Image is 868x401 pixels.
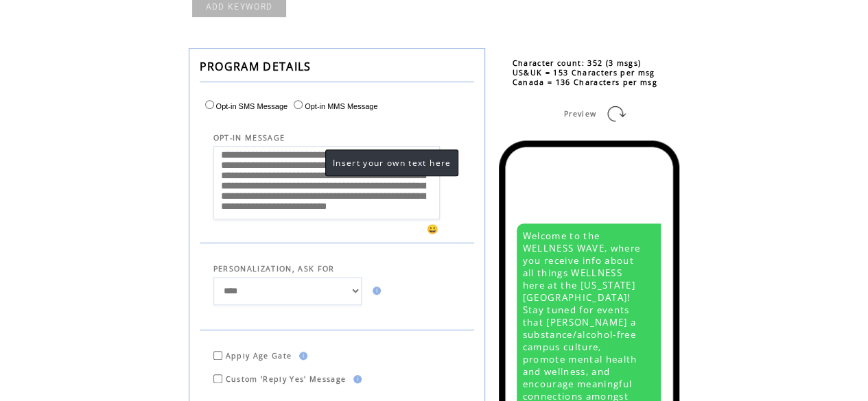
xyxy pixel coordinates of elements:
span: US&UK = 153 Characters per msg [513,68,655,77]
span: PERSONALIZATION, ASK FOR [213,264,335,274]
span: Custom 'Reply Yes' Message [226,374,347,384]
span: OPT-IN MESSAGE [213,133,285,143]
span: Preview [564,109,596,119]
span: Insert your own text here [333,157,451,169]
img: help.gif [349,375,362,383]
span: 😀 [427,223,439,235]
span: Character count: 352 (3 msgs) [513,58,642,68]
input: Opt-in MMS Message [294,100,303,109]
label: Opt-in MMS Message [290,102,377,110]
img: help.gif [368,287,381,295]
span: Canada = 136 Characters per msg [513,77,657,87]
label: Opt-in SMS Message [202,102,288,110]
input: Opt-in SMS Message [205,100,214,109]
span: PROGRAM DETAILS [200,59,312,74]
img: help.gif [295,352,307,360]
span: Apply Age Gate [226,351,292,361]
